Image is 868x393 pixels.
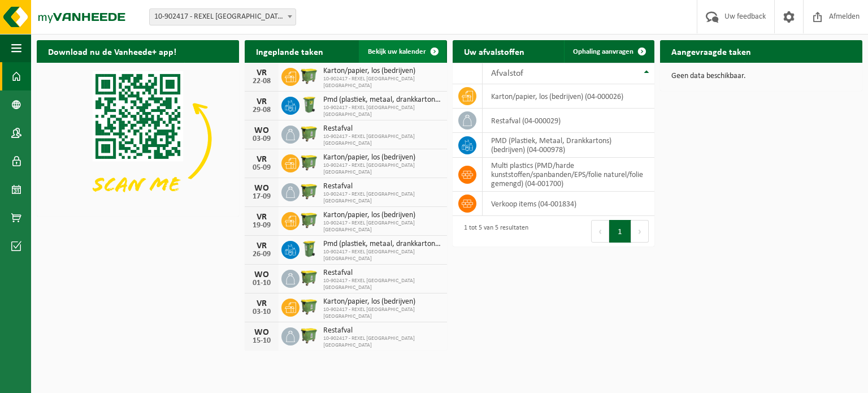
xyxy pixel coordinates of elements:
div: 15-10 [250,337,273,345]
button: Next [631,220,649,243]
button: 1 [609,220,631,243]
h2: Download nu de Vanheede+ app! [37,40,188,62]
span: 10-902417 - REXEL [GEOGRAPHIC_DATA] [GEOGRAPHIC_DATA] [323,249,441,262]
img: WB-0240-HPE-GN-50 [300,239,319,258]
span: Pmd (plastiek, metaal, drankkartons) (bedrijven) [323,240,441,249]
span: Karton/papier, los (bedrijven) [323,153,441,162]
p: Geen data beschikbaar. [671,72,851,80]
span: 10-902417 - REXEL [GEOGRAPHIC_DATA] [GEOGRAPHIC_DATA] [323,306,441,320]
div: WO [250,126,273,135]
div: 26-09 [250,251,273,258]
td: verkoop items (04-001834) [483,192,655,216]
a: Ophaling aanvragen [564,40,653,63]
span: 10-902417 - REXEL BELGIUM NV - GENT [149,8,296,25]
div: 22-08 [250,77,273,85]
img: WB-1100-HPE-GN-50 [300,210,319,230]
span: Restafval [323,269,441,278]
img: WB-1100-HPE-GN-50 [300,326,319,345]
span: Restafval [323,124,441,133]
span: 10-902417 - REXEL [GEOGRAPHIC_DATA] [GEOGRAPHIC_DATA] [323,278,441,291]
h2: Ingeplande taken [245,40,335,62]
img: Download de VHEPlus App [37,63,239,214]
div: 29-08 [250,106,273,114]
span: Karton/papier, los (bedrijven) [323,297,441,306]
span: Restafval [323,326,441,335]
div: VR [250,299,273,308]
div: VR [250,155,273,164]
div: 03-09 [250,135,273,143]
span: Restafval [323,182,441,191]
div: 17-09 [250,193,273,201]
div: 05-09 [250,164,273,172]
div: 1 tot 5 van 5 resultaten [458,219,528,244]
div: 19-09 [250,222,273,230]
img: WB-1100-HPE-GN-50 [300,182,319,201]
td: PMD (Plastiek, Metaal, Drankkartons) (bedrijven) (04-000978) [483,133,655,158]
div: 03-10 [250,308,273,316]
img: WB-1100-HPE-GN-50 [300,66,319,85]
img: WB-1100-HPE-GN-50 [300,297,319,316]
div: VR [250,97,273,106]
div: VR [250,68,273,77]
span: Pmd (plastiek, metaal, drankkartons) (bedrijven) [323,96,441,105]
div: VR [250,241,273,251]
span: Bekijk uw kalender [368,48,426,55]
div: WO [250,184,273,193]
td: restafval (04-000029) [483,109,655,133]
img: WB-1100-HPE-GN-50 [300,153,319,172]
div: WO [250,328,273,337]
span: Ophaling aanvragen [573,48,633,55]
img: WB-0240-HPE-GN-50 [300,95,319,114]
h2: Aangevraagde taken [660,40,762,62]
span: Karton/papier, los (bedrijven) [323,211,441,220]
td: multi plastics (PMD/harde kunststoffen/spanbanden/EPS/folie naturel/folie gemengd) (04-001700) [483,158,655,192]
div: 01-10 [250,279,273,287]
button: Previous [591,220,609,243]
img: WB-1100-HPE-GN-50 [300,268,319,287]
div: WO [250,270,273,279]
img: WB-1100-HPE-GN-50 [300,124,319,143]
span: 10-902417 - REXEL [GEOGRAPHIC_DATA] [GEOGRAPHIC_DATA] [323,76,441,89]
a: Bekijk uw kalender [359,40,446,63]
span: 10-902417 - REXEL [GEOGRAPHIC_DATA] [GEOGRAPHIC_DATA] [323,220,441,234]
h2: Uw afvalstoffen [453,40,536,62]
span: 10-902417 - REXEL [GEOGRAPHIC_DATA] [GEOGRAPHIC_DATA] [323,133,441,147]
span: 10-902417 - REXEL [GEOGRAPHIC_DATA] [GEOGRAPHIC_DATA] [323,335,441,349]
span: 10-902417 - REXEL [GEOGRAPHIC_DATA] [GEOGRAPHIC_DATA] [323,105,441,118]
span: 10-902417 - REXEL [GEOGRAPHIC_DATA] [GEOGRAPHIC_DATA] [323,191,441,205]
div: VR [250,213,273,222]
td: karton/papier, los (bedrijven) (04-000026) [483,84,655,109]
span: 10-902417 - REXEL [GEOGRAPHIC_DATA] [GEOGRAPHIC_DATA] [323,162,441,176]
span: Karton/papier, los (bedrijven) [323,67,441,76]
span: 10-902417 - REXEL BELGIUM NV - GENT [150,9,296,25]
span: Afvalstof [491,69,523,78]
